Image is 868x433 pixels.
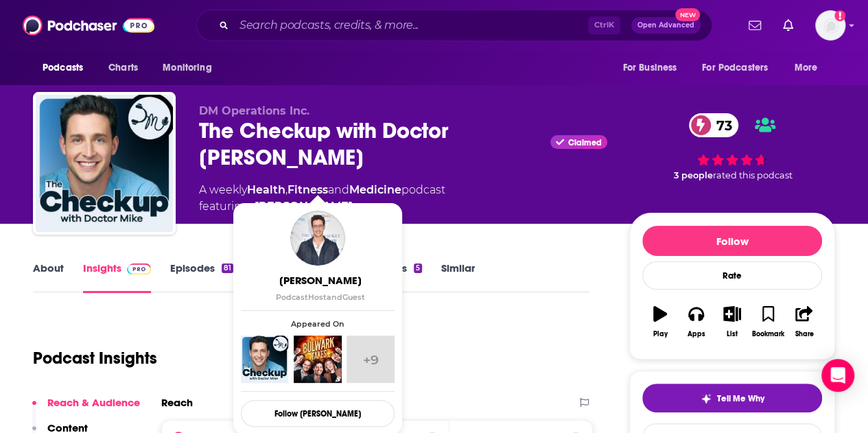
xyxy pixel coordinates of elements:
[290,211,345,266] img: Dr. Mikhail Varshavski
[701,393,712,404] img: tell me why sparkle
[196,10,712,41] div: Search podcasts, credits, & more...
[642,261,822,290] div: Rate
[821,359,854,392] div: Open Intercom Messenger
[170,261,233,293] a: Episodes81
[241,336,288,383] img: The Checkup with Doctor Mike
[247,183,285,196] a: Health
[703,113,739,137] span: 73
[785,55,835,81] button: open menu
[642,226,822,256] button: Follow
[674,170,713,180] span: 3 people
[613,55,694,81] button: open menu
[349,183,401,196] a: Medicine
[153,55,229,81] button: open menu
[441,261,475,293] a: Similar
[347,336,394,383] a: +9
[127,264,151,274] img: Podchaser Pro
[43,58,83,78] span: Podcasts
[795,330,813,338] div: Share
[83,261,151,293] a: InsightsPodchaser Pro
[36,95,173,232] img: The Checkup with Doctor Mike
[815,10,845,40] span: Logged in as RiverheadPublicity
[241,400,395,427] button: Follow [PERSON_NAME]
[222,264,233,273] div: 81
[642,297,678,347] button: Play
[163,58,211,78] span: Monitoring
[714,297,750,347] button: List
[47,396,140,409] p: Reach & Audience
[629,104,835,190] div: 73 3 peoplerated this podcast
[199,104,309,117] span: DM Operations Inc.
[750,297,786,347] button: Bookmark
[702,58,768,78] span: For Podcasters
[743,14,766,37] a: Show notifications dropdown
[386,261,422,293] a: Lists5
[328,183,349,196] span: and
[637,22,694,29] span: Open Advanced
[631,17,701,34] button: Open AdvancedNew
[727,330,738,338] div: List
[815,10,845,40] button: Show profile menu
[234,14,588,36] input: Search podcasts, credits, & more...
[244,274,397,302] a: [PERSON_NAME]PodcastHostandGuest
[693,55,788,81] button: open menu
[815,10,845,40] img: User Profile
[99,55,146,81] a: Charts
[588,16,620,34] span: Ctrl K
[241,319,395,329] span: Appeared On
[414,264,422,273] div: 5
[678,297,714,347] button: Apps
[642,384,822,412] button: tell me why sparkleTell Me Why
[33,261,64,293] a: About
[622,58,677,78] span: For Business
[327,292,342,302] span: and
[276,292,365,302] span: Podcast Host Guest
[689,113,739,137] a: 73
[285,183,288,196] span: ,
[675,8,700,21] span: New
[752,330,784,338] div: Bookmark
[33,55,101,81] button: open menu
[161,396,193,409] h2: Reach
[795,58,818,78] span: More
[108,58,138,78] span: Charts
[199,198,445,215] span: featuring
[294,336,341,383] img: Bulwark Takes
[777,14,799,37] a: Show notifications dropdown
[199,182,445,215] div: A weekly podcast
[23,12,154,38] img: Podchaser - Follow, Share and Rate Podcasts
[834,10,845,21] svg: Add a profile image
[288,183,328,196] a: Fitness
[713,170,793,180] span: rated this podcast
[653,330,668,338] div: Play
[32,396,140,421] button: Reach & Audience
[717,393,764,404] span: Tell Me Why
[568,139,602,146] span: Claimed
[244,274,397,287] span: [PERSON_NAME]
[33,348,157,368] h1: Podcast Insights
[786,297,822,347] button: Share
[688,330,705,338] div: Apps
